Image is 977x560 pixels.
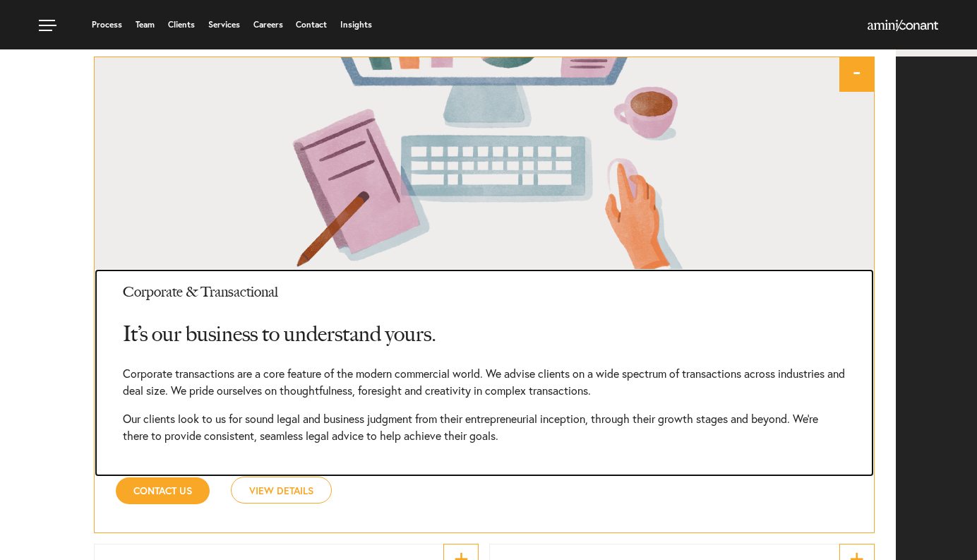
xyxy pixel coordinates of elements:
[123,410,845,444] p: Our clients look to us for sound legal and business judgment from their entrepreneurial inception...
[168,20,195,29] a: Clients
[296,20,327,29] a: Contact
[253,20,283,29] a: Careers
[116,477,210,504] a: Contact Us
[868,20,938,32] a: Home
[208,20,240,29] a: Services
[123,269,845,307] h3: Corporate & Transactional
[136,20,155,29] a: Team
[231,477,332,504] a: View Details
[123,365,845,399] p: Corporate transactions are a core feature of the modern commercial world. We advise clients on a ...
[95,269,873,477] a: Corporate & TransactionalIt’s our business to understand yours.Corporate transactions are a core ...
[123,307,845,354] h4: It’s our business to understand yours.
[868,20,938,31] img: Amini & Conant
[92,20,122,29] a: Process
[340,20,372,29] a: Insights
[839,56,875,92] a: -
